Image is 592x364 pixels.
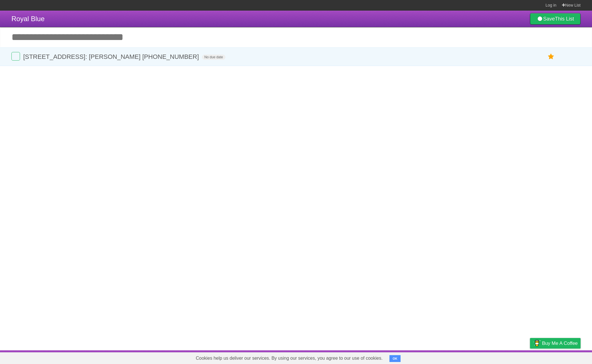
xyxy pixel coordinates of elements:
a: About [454,352,466,363]
span: [STREET_ADDRESS]: [PERSON_NAME] [PHONE_NUMBER] [23,53,200,60]
img: Buy me a coffee [533,338,541,348]
a: Suggest a feature [545,352,581,363]
a: SaveThis List [530,13,581,25]
label: Star task [546,52,557,61]
a: Privacy [523,352,537,363]
span: Royal Blue [11,15,45,23]
button: OK [389,355,401,362]
span: Cookies help us deliver our services. By using our services, you agree to our use of cookies. [190,353,388,364]
span: Buy me a coffee [542,338,578,348]
label: Done [11,52,20,61]
a: Terms [503,352,516,363]
a: Developers [473,352,496,363]
b: This List [555,16,574,22]
span: No due date [202,55,225,60]
a: Buy me a coffee [530,338,581,349]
